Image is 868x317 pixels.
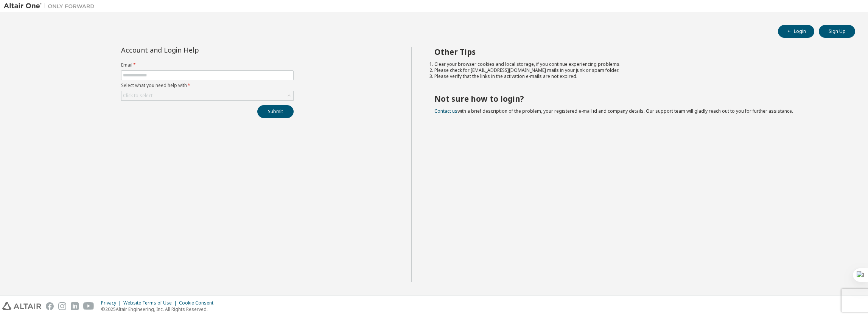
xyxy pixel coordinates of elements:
[434,47,842,57] h2: Other Tips
[121,47,259,53] div: Account and Login Help
[819,25,855,38] button: Sign Up
[434,94,842,104] h2: Not sure how to login?
[71,302,79,310] img: linkedin.svg
[434,61,842,67] li: Clear your browser cookies and local storage, if you continue experiencing problems.
[434,108,793,114] span: with a brief description of the problem, your registered e-mail id and company details. Our suppo...
[121,82,294,89] label: Select what you need help with
[434,73,842,79] li: Please verify that the links in the activation e-mails are not expired.
[4,2,98,10] img: Altair One
[434,108,457,114] a: Contact us
[121,91,293,100] div: Click to select
[46,302,54,310] img: facebook.svg
[101,306,218,312] p: © 2025 Altair Engineering, Inc. All Rights Reserved.
[778,25,814,38] button: Login
[2,302,41,310] img: altair_logo.svg
[101,300,123,306] div: Privacy
[434,67,842,73] li: Please check for [EMAIL_ADDRESS][DOMAIN_NAME] mails in your junk or spam folder.
[179,300,218,306] div: Cookie Consent
[83,302,94,310] img: youtube.svg
[123,300,179,306] div: Website Terms of Use
[121,62,294,68] label: Email
[257,105,294,118] button: Submit
[58,302,66,310] img: instagram.svg
[123,93,152,99] div: Click to select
